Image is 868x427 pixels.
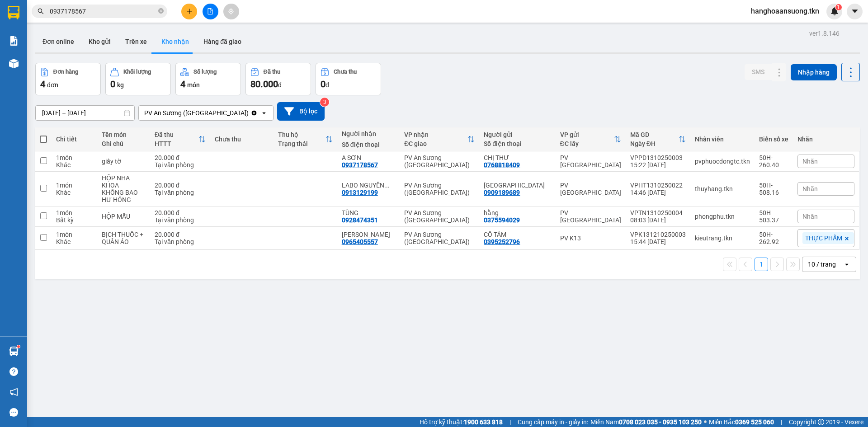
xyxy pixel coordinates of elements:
div: thuyhang.tkn [695,185,750,192]
div: 0375594029 [484,216,520,224]
div: PV An Sương ([GEOGRAPHIC_DATA]) [404,154,475,169]
div: Người nhận [342,130,396,137]
span: ... [384,182,390,189]
button: Trên xe [118,31,154,52]
img: warehouse-icon [9,59,19,68]
div: ĐC lấy [560,140,614,147]
span: | [509,417,511,427]
button: Số lượng4món [175,63,241,95]
img: solution-icon [9,36,19,46]
span: món [187,81,200,89]
div: 50H-508.16 [759,182,788,196]
div: 15:22 [DATE] [630,161,686,169]
div: ver 1.8.146 [809,28,840,38]
input: Tìm tên, số ĐT hoặc mã đơn [50,6,156,16]
div: 0937178567 [342,161,378,169]
button: Đơn online [35,31,81,52]
div: PV An Sương ([GEOGRAPHIC_DATA]) [404,209,475,224]
div: HỘP NHA KHOA [102,174,146,189]
div: Số lượng [193,69,217,75]
div: VPPD1310250003 [630,154,686,161]
div: 0395252796 [484,238,520,245]
div: PV An Sương ([GEOGRAPHIC_DATA]) [144,108,249,117]
div: 0913129199 [342,189,378,196]
div: PV [GEOGRAPHIC_DATA] [560,154,621,169]
div: 50H-262.92 [759,231,788,245]
span: Hỗ trợ kỹ thuật: [420,417,503,427]
div: TÙNG [342,209,396,216]
div: Thu hộ [278,131,325,138]
div: HỘP MẪU [102,213,146,220]
span: 4 [180,79,185,89]
span: caret-down [851,7,859,15]
div: Đơn hàng [53,69,78,75]
div: PV K13 [560,235,621,242]
span: Nhãn [802,213,818,220]
button: Đơn hàng4đơn [35,63,101,95]
div: 0965405557 [342,238,378,245]
div: Tại văn phòng [155,161,206,169]
th: Toggle SortBy [400,127,479,151]
div: VP nhận [404,131,467,138]
th: Toggle SortBy [556,127,626,151]
span: close-circle [158,8,164,14]
div: 1 món [56,209,93,216]
span: question-circle [9,367,18,376]
span: ⚪️ [704,420,707,424]
div: VP gửi [560,131,614,138]
img: warehouse-icon [9,347,19,356]
span: aim [228,8,234,14]
div: Đã thu [155,131,198,138]
div: CHỊ THƯ [484,154,551,161]
div: 14:46 [DATE] [630,189,686,196]
div: PV An Sương ([GEOGRAPHIC_DATA]) [404,231,475,245]
div: 0928474351 [342,216,378,224]
div: Khác [56,238,93,245]
div: Mã GD [630,131,679,138]
th: Toggle SortBy [274,127,337,151]
button: Đã thu80.000đ [245,63,311,95]
div: Khối lượng [123,69,151,75]
div: PV [GEOGRAPHIC_DATA] [560,209,621,224]
div: PV An Sương ([GEOGRAPHIC_DATA]) [404,182,475,196]
span: Nhãn [802,185,818,192]
button: aim [223,4,239,19]
sup: 1 [17,345,20,348]
span: Miền Nam [590,417,702,427]
div: 0768818409 [484,161,520,169]
div: Trạng thái [278,140,325,147]
div: Tại văn phòng [155,189,206,196]
div: BỊCH THUỐC + QUẦN ÁO [102,231,146,245]
div: 50H-503.37 [759,209,788,224]
th: Toggle SortBy [626,127,690,151]
svg: open [843,261,850,268]
div: 20.000 đ [155,231,206,238]
div: Khác [56,161,93,169]
span: hanghoaansuong.tkn [744,5,826,17]
div: Khác [56,189,93,196]
div: VPK131210250003 [630,231,686,238]
div: 10 / trang [808,260,836,269]
div: 1 món [56,182,93,189]
span: kg [117,81,124,89]
span: | [781,417,782,427]
div: pvphuocdongtc.tkn [695,158,750,165]
div: 0909189689 [484,189,520,196]
button: Khối lượng0kg [105,63,171,95]
span: 1 [837,4,840,10]
button: Chưa thu0đ [316,63,381,95]
div: kieutrang.tkn [695,235,750,242]
span: Nhãn [802,158,818,165]
div: 20.000 đ [155,154,206,161]
span: 4 [40,79,45,89]
div: HOÀNG PHƯƠNG [342,231,396,238]
div: Ngày ĐH [630,140,679,147]
button: caret-down [847,4,863,19]
div: 1 món [56,231,93,238]
div: Bất kỳ [56,216,93,224]
span: đ [325,81,329,89]
button: file-add [203,4,218,19]
button: Kho nhận [154,31,196,52]
span: plus [186,8,193,14]
div: 15:44 [DATE] [630,238,686,245]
